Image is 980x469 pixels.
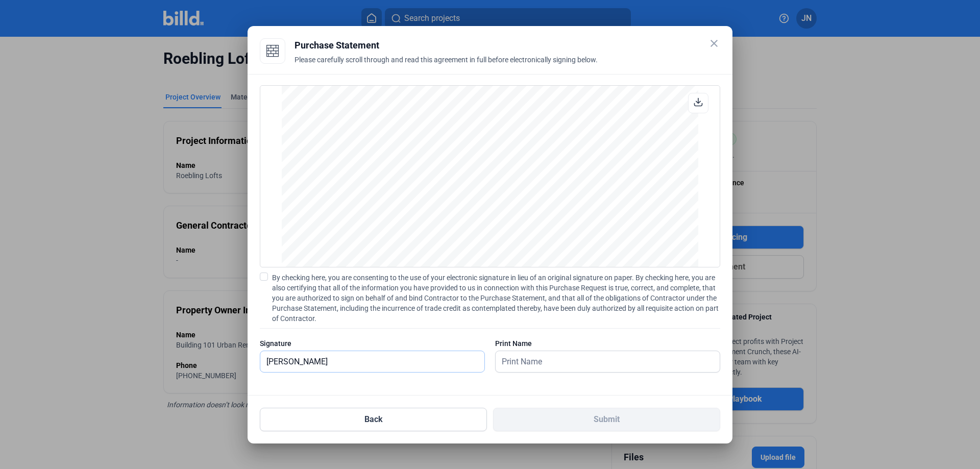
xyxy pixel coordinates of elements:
button: Back [260,408,487,431]
span: QOT-3491938 [342,247,376,253]
input: Print Name [496,351,708,372]
span: 2 of 2 [647,232,661,238]
span: By checking here, you are consenting to the use of your electronic signature in lieu of an origin... [272,273,720,324]
div: Signature [260,338,485,349]
div: Print Name [495,338,720,349]
button: Submit [493,408,720,431]
div: Please carefully scroll through and read this agreement in full before electronically signing below. [295,55,720,77]
input: Signature [260,351,484,372]
mat-icon: close [708,37,720,50]
div: Purchase Statement [295,38,720,53]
